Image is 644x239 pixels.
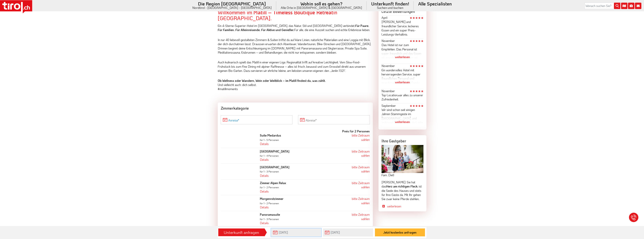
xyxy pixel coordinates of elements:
div: weiterlesen [382,52,423,62]
small: für 1 - 5 Personen [260,138,279,141]
small: Alle Orte in [GEOGRAPHIC_DATA] & [GEOGRAPHIC_DATA] [281,6,362,9]
small: Suchen und buchen [371,6,409,9]
input: Wonach suchen Sie? [585,3,620,9]
img: Fam. Dietl [382,145,423,173]
b: [GEOGRAPHIC_DATA] [260,149,289,153]
b: [GEOGRAPHIC_DATA] [260,165,289,169]
input: Abreise [323,228,373,237]
b: Panoramasuite [260,212,280,216]
i: Kontakt [635,3,641,9]
a: bitte Zeitraum wählen [352,197,370,205]
a: Details [260,158,269,162]
b: Morgenrotzimmer [260,197,283,201]
a: Details [260,142,269,146]
small: für 1 - 4 Personen [260,154,279,157]
a: bitte Zeitraum wählen [352,149,370,157]
small: für 1 - 3 Personen [260,170,279,173]
a: bitte Zeitraum wählen [352,133,370,141]
div: Unterkunft anfragen [219,229,263,236]
div: Das Hotel ist nur zum Empfehlen. Das Personal ist super freundlich und das Essen ist grandios. Da... [382,43,423,62]
a: weiterlesen [387,204,423,208]
span: April [382,16,387,20]
div: Fam. Dietl [382,173,423,177]
h2: Willkommen im [218,9,373,21]
input: Anreise [271,228,321,237]
div: Wir sind schon seit einigen Jahren Stammgäste im [GEOGRAPHIC_DATA], und jedesmal fühlen wir uns d... [382,108,423,127]
a: bitte Zeitraum wählen [352,165,370,173]
a: Details [260,221,269,225]
span: November [382,39,395,43]
small: für 1 - 2 Personen [260,186,279,189]
strong: Herz am richtigen Fleck [386,184,417,188]
div: [PERSON_NAME] und freundlicher Service, leckeres Essen und ein super Preis-Leistungs-Verhältnis. [382,20,423,37]
div: weiterlesen [382,77,423,87]
strong: Ob Wellness oder Wandern, Wein oder Weitblick – im Matill findest du, was zählt. [218,79,326,83]
span: in [GEOGRAPHIC_DATA]. [218,9,337,21]
p: In nur 40 liebevoll gestalteten Zimmern & Suiten triffst du auf klare Linien, natürliche Material... [218,38,373,55]
strong: Für Paare. Für Familien. Für Alleinreisende. Für Aktive und Genießer. [218,24,369,32]
p: Ein 4-Sterne-Superior-Hotel im [GEOGRAPHIC_DATA], das Natur, Stil und [GEOGRAPHIC_DATA] verbindet... [218,24,373,32]
div: Top Location,war alles zu unserer Zufriedenheit. [382,93,423,102]
p: Und vielleicht auch: dich selbst. #matillmoments [218,79,373,91]
p: Auch kulinarisch spielt das Matill in einer eigenen Liga: Regionalität trifft auf kreative Leicht... [218,60,373,73]
small: für 1 - 3 Personen [260,218,279,221]
a: Details [260,205,269,209]
a: bitte Zeitraum wählen [352,212,370,221]
b: Suite Medardus [260,133,281,137]
small: für 1 - 2 Personen [260,202,279,205]
b: Preis für 2 Personen [342,129,370,133]
span: September [382,104,396,108]
span: November [382,89,395,93]
span: November [382,64,395,68]
div: Ein wundervolles Hotel mit hervorragenden Service, super freundliches Personal und grandiosem Ess... [382,68,423,87]
i: Karte öffnen [621,3,627,9]
small: Nordtirol - [GEOGRAPHIC_DATA] - [GEOGRAPHIC_DATA] [192,6,272,9]
div: weiterlesen [382,117,423,127]
a: bitte Zeitraum wählen [352,181,370,189]
div: Ihre Gastgeber [379,135,426,145]
i: Fotogalerie [628,3,634,9]
a: Details [260,174,269,178]
b: Zimmer Alpen Relax [260,181,286,185]
a: Details [260,189,269,193]
button: Jetzt kostenlos anfragen [375,228,425,236]
div: Zimmerkategorie [218,102,373,112]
